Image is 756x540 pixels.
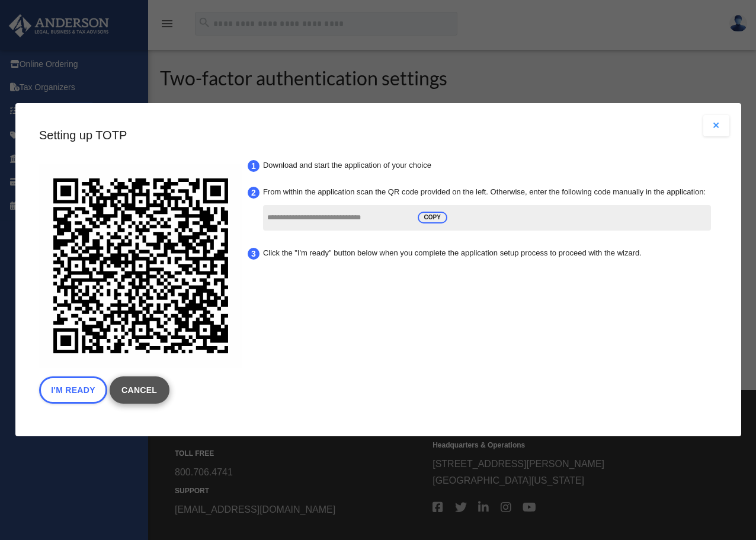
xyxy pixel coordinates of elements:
[259,155,714,176] li: Download and start the application of your choice
[39,377,107,404] button: I'm Ready
[39,127,717,143] h3: Setting up TOTP
[417,212,447,223] span: COPY
[39,164,242,368] img: svg+xml;base64,PD94bWwgdmVyc2lvbj0iMS4wIiBlbmNvZGluZz0iVVRGLTgiPz4KPHN2ZyB4bWxucz0iaHR0cDovL3d3dy...
[259,182,714,237] li: From within the application scan the QR code provided on the left. Otherwise, enter the following...
[703,115,729,136] button: Close modal
[259,243,714,264] li: Click the "I'm ready" button below when you complete the application setup process to proceed wit...
[109,377,169,404] a: Cancel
